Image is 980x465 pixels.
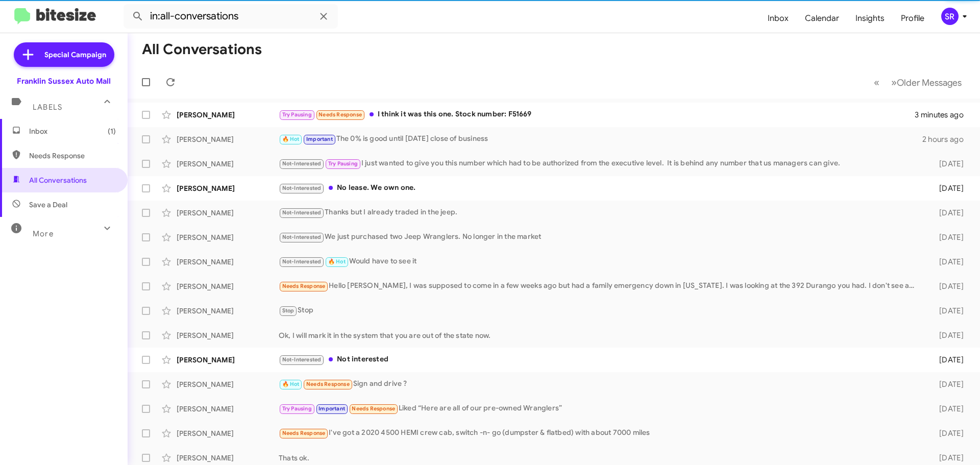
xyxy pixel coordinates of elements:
button: Next [885,72,968,93]
div: [DATE] [923,330,972,340]
div: I think it was this one. Stock number: F51669 [279,109,915,120]
div: Thanks but I already traded in the jeep. [279,207,923,218]
div: Not interested [279,354,923,365]
span: Needs Response [352,405,395,412]
span: Not-Interested [282,356,322,363]
div: [PERSON_NAME] [177,183,279,193]
button: SR [933,8,969,25]
div: [PERSON_NAME] [177,110,279,120]
div: [PERSON_NAME] [177,232,279,242]
span: Try Pausing [328,160,358,167]
span: Not-Interested [282,234,322,240]
span: Save a Deal [29,200,67,210]
div: [PERSON_NAME] [177,281,279,291]
div: [PERSON_NAME] [177,134,279,144]
span: Inbox [29,126,116,136]
div: I've got a 2020 4500 HEMI crew cab, switch -n- go (dumpster & flatbed) with about 7000 miles [279,427,923,439]
input: Search [124,4,338,29]
div: [PERSON_NAME] [177,355,279,365]
div: Would have to see it [279,256,923,267]
h1: All Conversations [142,41,262,58]
div: Franklin Sussex Auto Mall [17,76,111,86]
a: Special Campaign [14,42,114,67]
span: Needs Response [282,283,326,289]
button: Previous [868,72,886,93]
span: Not-Interested [282,209,322,216]
a: Profile [893,4,933,33]
span: Needs Response [282,430,326,436]
div: Stop [279,305,923,316]
div: Ok, I will mark it in the system that you are out of the state now. [279,330,923,340]
span: Important [306,136,333,142]
span: « [874,76,879,89]
span: (1) [108,126,116,136]
span: Special Campaign [44,50,106,60]
div: [DATE] [923,232,972,242]
div: Liked “Here are all of our pre-owned Wranglers” [279,403,923,414]
span: Not-Interested [282,185,322,191]
div: [DATE] [923,183,972,193]
nav: Page navigation example [868,72,968,93]
span: 🔥 Hot [282,136,300,142]
span: Needs Response [318,111,362,118]
div: [DATE] [923,428,972,438]
span: Needs Response [306,381,350,387]
div: [PERSON_NAME] [177,208,279,218]
div: [PERSON_NAME] [177,453,279,463]
div: 3 minutes ago [915,110,972,120]
span: Important [318,405,345,412]
div: [DATE] [923,208,972,218]
span: Older Messages [897,77,962,88]
span: Try Pausing [282,111,312,118]
div: [DATE] [923,404,972,414]
div: [DATE] [923,281,972,291]
div: [PERSON_NAME] [177,257,279,267]
div: [PERSON_NAME] [177,379,279,389]
div: [PERSON_NAME] [177,404,279,414]
div: Sign and drive ? [279,378,923,390]
div: Hello [PERSON_NAME], I was supposed to come in a few weeks ago but had a family emergency down in... [279,280,923,292]
div: [DATE] [923,257,972,267]
div: [DATE] [923,355,972,365]
div: We just purchased two Jeep Wranglers. No longer in the market [279,231,923,243]
div: [DATE] [923,306,972,316]
div: [PERSON_NAME] [177,306,279,316]
span: 🔥 Hot [282,381,300,387]
span: Stop [282,307,295,314]
span: Try Pausing [282,405,312,412]
div: No lease. We own one. [279,182,923,194]
div: Thats ok. [279,453,923,463]
span: Labels [33,103,62,112]
div: [PERSON_NAME] [177,159,279,169]
div: [PERSON_NAME] [177,330,279,340]
span: All Conversations [29,175,87,185]
div: [DATE] [923,379,972,389]
span: 🔥 Hot [328,258,346,265]
div: I just wanted to give you this number which had to be authorized from the executive level. It is ... [279,158,923,169]
span: Needs Response [29,151,116,161]
a: Inbox [759,4,797,33]
div: [DATE] [923,453,972,463]
div: [PERSON_NAME] [177,428,279,438]
div: SR [941,8,959,25]
span: More [33,229,54,238]
div: 2 hours ago [922,134,972,144]
a: Calendar [797,4,847,33]
span: » [891,76,897,89]
div: [DATE] [923,159,972,169]
span: Not-Interested [282,258,322,265]
a: Insights [847,4,893,33]
span: Not-Interested [282,160,322,167]
div: The 0% is good until [DATE] close of business [279,133,922,145]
